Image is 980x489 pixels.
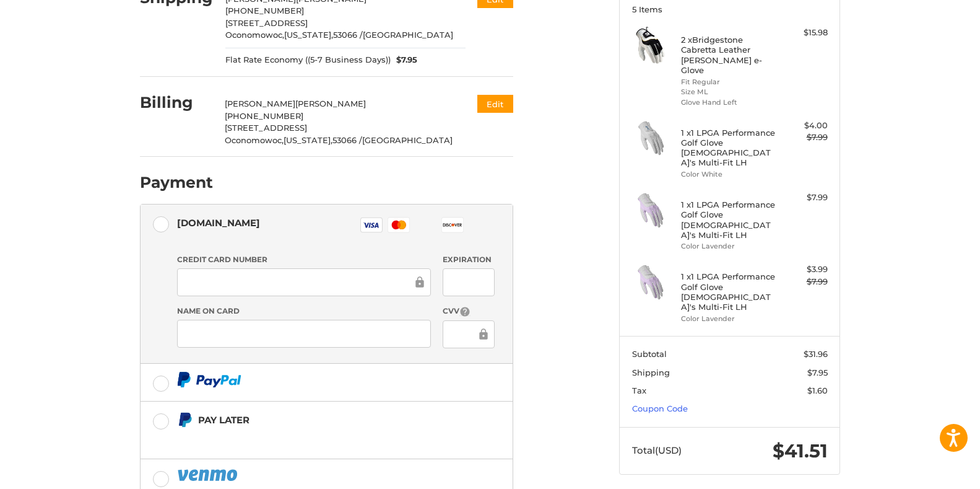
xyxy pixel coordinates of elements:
span: Oconomowoc, [225,135,284,145]
label: Credit Card Number [177,254,431,265]
span: $1.60 [807,385,828,395]
span: Shipping [632,368,670,377]
span: 53066 / [332,135,362,145]
span: [GEOGRAPHIC_DATA] [363,30,453,40]
span: $31.96 [804,349,828,359]
span: $7.95 [807,368,828,377]
span: [US_STATE], [284,30,333,40]
label: CVV [443,306,494,317]
span: 53066 / [333,30,363,40]
span: [STREET_ADDRESS] [225,18,308,28]
li: Color White [681,169,776,180]
h4: 2 x Bridgestone Cabretta Leather [PERSON_NAME] e-Glove [681,35,776,75]
div: $3.99 [779,263,828,276]
li: Color Lavender [681,314,776,324]
span: Total (USD) [632,444,682,456]
span: Flat Rate Economy ((5-7 Business Days)) [225,54,391,66]
h2: Billing [140,93,212,112]
h2: Payment [140,173,213,192]
div: [DOMAIN_NAME] [177,213,260,233]
div: $7.99 [779,192,828,204]
span: $7.95 [391,54,418,66]
h4: 1 x 1 LPGA Performance Golf Glove [DEMOGRAPHIC_DATA]'s Multi-Fit LH [681,128,776,168]
span: Tax [632,385,646,395]
li: Fit Regular [681,77,776,87]
div: $7.99 [779,276,828,288]
img: Pay Later icon [177,412,193,428]
label: Name on Card [177,306,431,317]
span: Oconomowoc, [225,30,284,40]
span: Subtotal [632,349,667,359]
div: Pay Later [198,410,435,430]
label: Expiration [443,254,494,265]
h3: 5 Items [632,4,828,14]
span: [PHONE_NUMBER] [225,111,303,121]
button: Edit [477,95,513,113]
span: [GEOGRAPHIC_DATA] [362,135,453,145]
h4: 1 x 1 LPGA Performance Golf Glove [DEMOGRAPHIC_DATA]'s Multi-Fit LH [681,200,776,240]
li: Color Lavender [681,241,776,252]
h4: 1 x 1 LPGA Performance Golf Glove [DEMOGRAPHIC_DATA]'s Multi-Fit LH [681,271,776,312]
span: [PHONE_NUMBER] [225,6,304,15]
div: $7.99 [779,131,828,144]
li: Size ML [681,87,776,97]
iframe: PayPal Message 1 [177,433,436,444]
span: $41.51 [773,439,828,462]
img: PayPal icon [177,372,241,387]
span: [PERSON_NAME] [225,99,295,108]
div: $4.00 [779,120,828,132]
li: Glove Hand Left [681,97,776,108]
span: [PERSON_NAME] [295,99,366,108]
img: PayPal icon [177,467,240,483]
div: $15.98 [779,27,828,39]
span: [US_STATE], [284,135,332,145]
span: [STREET_ADDRESS] [225,123,307,133]
iframe: Google Customer Reviews [878,456,980,489]
a: Coupon Code [632,403,688,413]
